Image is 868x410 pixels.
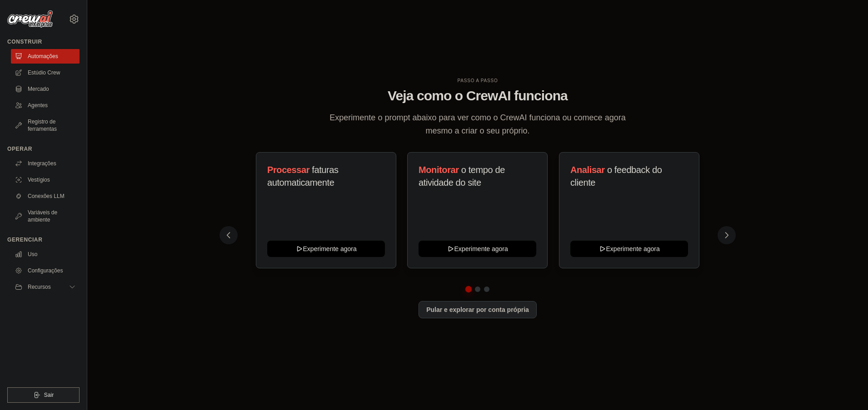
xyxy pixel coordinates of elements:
[454,245,508,252] font: Experimente agora
[11,156,80,171] a: Integrações
[419,241,536,257] button: Experimente agora
[28,119,57,132] font: Registro de ferramentas
[11,263,80,278] a: Configurações
[28,193,65,199] font: Conexões LLM
[7,39,42,45] font: Construir
[570,165,662,188] font: o feedback do cliente
[419,165,505,188] font: o tempo de atividade do site
[7,237,42,243] font: Gerenciar
[303,245,357,252] font: Experimente agora
[28,177,50,183] font: Vestígios
[28,251,37,257] font: Uso
[267,165,339,188] font: faturas automaticamente
[570,165,605,175] font: Analisar
[11,114,80,136] a: Registro de ferramentas
[329,113,625,135] font: Experimente o prompt abaixo para ver como o CrewAI funciona ou comece agora mesmo a criar o seu p...
[28,53,58,59] font: Automações
[419,165,459,175] font: Monitorar
[11,205,80,227] a: Variáveis ​​de ambiente
[11,173,80,187] a: Vestígios
[44,392,54,398] font: Sair
[458,78,498,83] font: PASSO A PASSO
[267,165,309,175] font: Processar
[7,146,32,152] font: Operar
[11,189,80,203] a: Conexões LLM
[11,280,80,294] button: Recursos
[419,301,537,318] button: Pular e explorar por conta própria
[11,65,80,80] a: Estúdio Crew
[28,86,49,92] font: Mercado
[28,267,63,274] font: Configurações
[11,247,80,262] a: Uso
[11,98,80,113] a: Agentes
[426,306,529,313] font: Pular e explorar por conta própria
[606,245,659,252] font: Experimente agora
[388,88,568,103] font: Veja como o CrewAI funciona
[28,102,48,109] font: Agentes
[570,241,688,257] button: Experimente agora
[267,241,385,257] button: Experimente agora
[28,160,56,167] font: Integrações
[7,387,80,403] button: Sair
[11,82,80,96] a: Mercado
[28,209,57,223] font: Variáveis ​​de ambiente
[28,69,60,76] font: Estúdio Crew
[28,284,51,290] font: Recursos
[7,10,53,28] img: Logotipo
[11,49,80,64] a: Automações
